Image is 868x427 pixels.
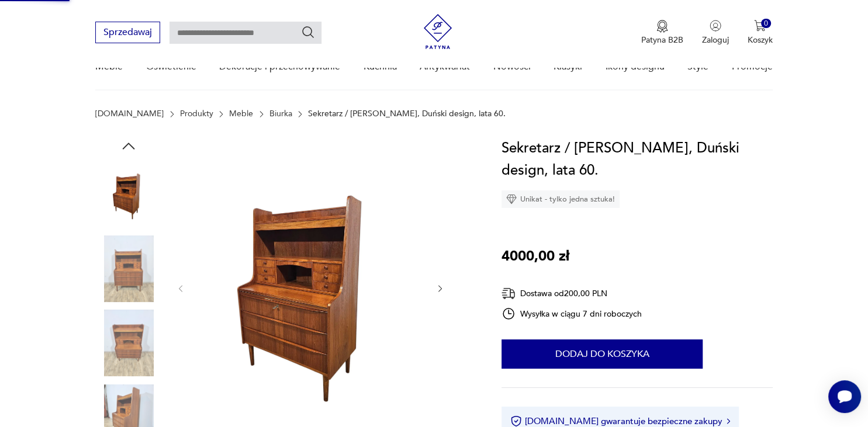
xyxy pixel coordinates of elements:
[95,235,162,302] img: Zdjęcie produktu Sekretarz / Toaletka Teak, Duński design, lata 60.
[95,310,162,376] img: Zdjęcie produktu Sekretarz / Toaletka Teak, Duński design, lata 60.
[754,20,766,32] img: Ikona koszyka
[761,19,771,29] div: 0
[510,415,522,427] img: Ikona certyfikatu
[702,34,729,46] p: Zaloguj
[656,20,668,33] img: Ikona medalu
[510,415,729,427] button: [DOMAIN_NAME] gwarantuje bezpieczne zakupy
[502,137,772,182] h1: Sekretarz / [PERSON_NAME], Duński design, lata 60.
[710,20,721,32] img: Ikonka użytkownika
[502,245,569,268] p: 4000,00 zł
[502,190,620,208] div: Unikat - tylko jedna sztuka!
[420,14,455,49] img: Patyna - sklep z meblami i dekoracjami vintage
[95,29,160,37] a: Sprzedawaj
[502,339,703,369] button: Dodaj do koszyka
[641,20,683,46] a: Ikona medaluPatyna B2B
[748,20,773,46] button: 0Koszyk
[506,194,517,204] img: Ikona diamentu
[229,109,253,119] a: Meble
[702,20,729,46] button: Zaloguj
[502,286,642,301] div: Dostawa od 200,00 PLN
[748,34,773,46] p: Koszyk
[641,34,683,46] p: Patyna B2B
[308,109,506,119] p: Sekretarz / [PERSON_NAME], Duński design, lata 60.
[641,20,683,46] button: Patyna B2B
[502,307,642,321] div: Wysyłka w ciągu 7 dni roboczych
[95,22,160,43] button: Sprzedawaj
[727,418,730,424] img: Ikona strzałki w prawo
[502,286,516,301] img: Ikona dostawy
[95,161,162,227] img: Zdjęcie produktu Sekretarz / Toaletka Teak, Duński design, lata 60.
[269,109,292,119] a: Biurka
[180,109,213,119] a: Produkty
[95,109,164,119] a: [DOMAIN_NAME]
[301,25,315,39] button: Szukaj
[828,380,861,413] iframe: Smartsupp widget button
